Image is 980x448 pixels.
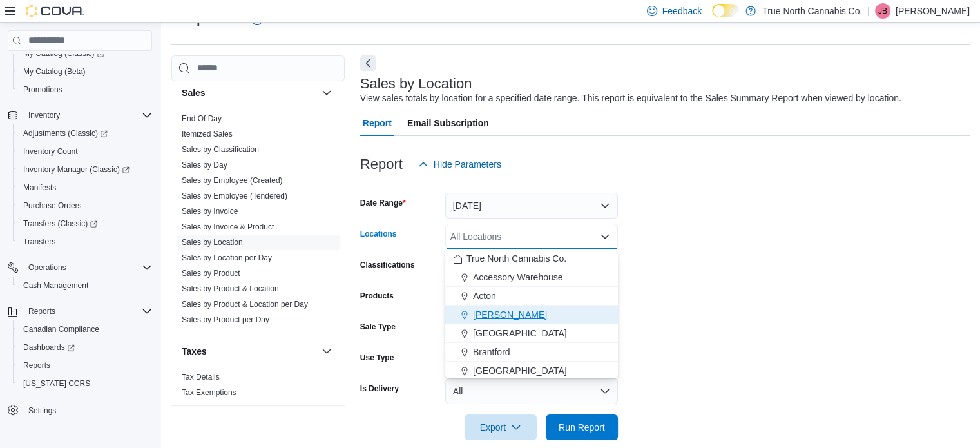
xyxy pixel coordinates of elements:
button: Next [360,55,376,71]
a: Sales by Product & Location per Day [182,300,308,309]
div: Jeff Butcher [875,3,890,19]
button: My Catalog (Beta) [13,63,157,81]
button: Brantford [445,343,618,362]
a: [US_STATE] CCRS [18,376,95,391]
a: Sales by Product [182,269,240,278]
span: Canadian Compliance [18,322,152,337]
a: Manifests [18,180,61,195]
span: Transfers [23,237,55,247]
span: Report [363,110,392,136]
span: Purchase Orders [18,198,152,213]
span: [GEOGRAPHIC_DATA] [473,327,567,340]
span: Promotions [18,82,152,97]
span: Sales by Invoice [182,206,238,217]
img: Cova [26,5,84,17]
span: Canadian Compliance [23,324,99,335]
span: Brantford [473,346,510,358]
button: Hide Parameters [413,151,506,177]
button: Reports [13,356,157,375]
span: Reports [28,306,55,317]
span: Operations [23,260,152,275]
label: Classifications [360,260,415,270]
a: Inventory Manager (Classic) [18,162,135,177]
button: Reports [3,302,157,320]
a: Transfers (Classic) [13,215,157,233]
span: Tax Details [182,372,220,382]
h3: Sales [182,86,206,99]
span: [US_STATE] CCRS [23,378,90,389]
p: | [867,3,870,19]
span: Tax Exemptions [182,387,236,398]
span: Feedback [662,5,702,17]
label: Products [360,291,394,301]
span: Inventory Count [18,144,152,159]
span: Reports [23,360,50,371]
span: Run Report [559,421,605,434]
span: Sales by Product & Location [182,284,279,294]
button: Operations [3,258,157,277]
span: Purchase Orders [23,200,82,211]
a: Sales by Classification [182,145,259,154]
button: Sales [319,85,334,101]
span: End Of Day [182,113,222,124]
a: Canadian Compliance [18,322,104,337]
a: Transfers [18,234,61,249]
span: [GEOGRAPHIC_DATA] [473,364,567,377]
a: Dashboards [13,338,157,356]
button: Promotions [13,81,157,99]
span: Operations [28,262,66,273]
span: Export [472,414,529,440]
a: My Catalog (Classic) [13,44,157,63]
label: Locations [360,229,397,239]
h3: Taxes [182,345,207,358]
button: Taxes [182,345,316,358]
button: Inventory [23,108,65,123]
button: Accessory Warehouse [445,268,618,287]
span: Email Subscription [407,110,489,136]
a: Tax Exemptions [182,388,236,397]
a: Inventory Manager (Classic) [13,161,157,179]
span: Sales by Product & Location per Day [182,299,308,309]
a: Cash Management [18,278,93,293]
div: Sales [171,111,345,333]
button: Run Report [546,414,618,440]
span: Cash Management [18,278,152,293]
span: My Catalog (Beta) [18,64,152,79]
div: View sales totals by location for a specified date range. This report is equivalent to the Sales ... [360,92,901,105]
span: Reports [23,304,152,319]
a: Tax Details [182,373,220,382]
a: Sales by Product per Day [182,315,269,324]
button: Inventory Count [13,142,157,161]
span: [PERSON_NAME] [473,308,547,321]
a: Sales by Invoice [182,207,238,216]
span: Inventory Manager (Classic) [23,164,130,175]
a: Sales by Employee (Created) [182,176,283,185]
span: Sales by Employee (Tendered) [182,191,287,201]
span: Washington CCRS [18,376,152,391]
button: [GEOGRAPHIC_DATA] [445,362,618,380]
span: Sales by Classification [182,144,259,155]
label: Use Type [360,353,394,363]
span: Inventory [28,110,60,121]
a: Itemized Sales [182,130,233,139]
button: Operations [23,260,72,275]
span: Settings [23,402,152,418]
span: Settings [28,405,56,416]
button: Export [465,414,537,440]
input: Dark Mode [712,4,739,17]
button: Settings [3,400,157,419]
button: True North Cannabis Co. [445,249,618,268]
a: Sales by Location per Day [182,253,272,262]
a: Transfers (Classic) [18,216,102,231]
button: [US_STATE] CCRS [13,375,157,393]
span: Adjustments (Classic) [23,128,108,139]
a: Reports [18,358,55,373]
a: Promotions [18,82,68,97]
a: Purchase Orders [18,198,87,213]
span: Promotions [23,84,62,95]
button: Manifests [13,179,157,197]
button: Taxes [319,344,334,359]
span: True North Cannabis Co. [466,252,566,265]
span: Sales by Day [182,160,227,170]
a: Sales by Product & Location [182,284,279,293]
